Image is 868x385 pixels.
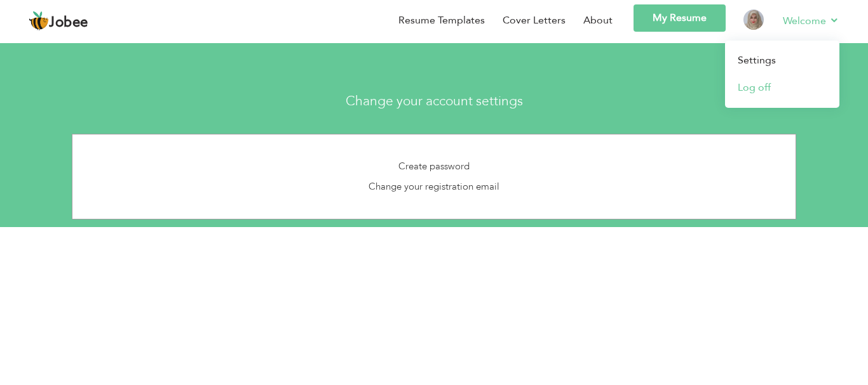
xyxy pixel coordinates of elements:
a: Create password [398,160,470,173]
a: Resume Templates [398,13,485,28]
span: Jobee [49,16,88,30]
a: Jobee [29,11,88,31]
a: Change your registration email [369,180,499,193]
h3: Change your account settings [118,94,750,108]
img: Profile Img [743,10,764,30]
a: About [583,13,613,28]
a: Settings [725,47,839,74]
a: Cover Letters [503,13,566,28]
a: Log off [725,74,839,101]
img: jobee.io [29,11,49,31]
a: My Resume [634,4,726,32]
a: Welcome [783,13,839,29]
